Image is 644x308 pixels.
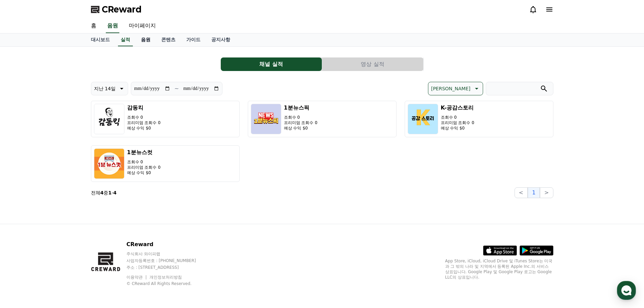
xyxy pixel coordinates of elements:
a: 음원 [136,33,156,46]
span: CReward [102,4,142,15]
p: App Store, iCloud, iCloud Drive 및 iTunes Store는 미국과 그 밖의 나라 및 지역에서 등록된 Apple Inc.의 서비스 상표입니다. Goo... [445,258,553,280]
a: 개인정보처리방침 [149,275,182,280]
p: 지난 14일 [94,84,116,93]
p: 프리미엄 조회수 0 [284,120,317,125]
p: 예상 수익 $0 [284,125,317,131]
p: 조회수 0 [284,115,317,120]
button: 감동킥 조회수 0 프리미엄 조회수 0 예상 수익 $0 [91,101,240,137]
a: 설정 [87,214,130,231]
img: K-공감스토리 [408,104,438,134]
a: CReward [91,4,142,15]
h3: 1분뉴스픽 [284,104,317,112]
a: 공지사항 [206,33,236,46]
strong: 4 [100,190,104,195]
img: 감동킥 [94,104,124,134]
p: CReward [126,240,209,248]
a: 마이페이지 [123,19,161,33]
p: 조회수 0 [127,115,161,120]
strong: 1 [108,190,112,195]
p: 조회수 0 [441,115,474,120]
p: ~ [174,85,179,93]
a: 대시보드 [86,33,115,46]
a: 이용약관 [126,275,148,280]
h3: 1분뉴스컷 [127,148,161,157]
button: 영상 실적 [322,57,423,71]
p: 프리미엄 조회수 0 [441,120,474,125]
span: 설정 [104,224,113,230]
p: 주식회사 와이피랩 [126,251,209,257]
a: 홈 [86,19,102,33]
p: 프리미엄 조회수 0 [127,120,161,125]
span: 대화 [62,225,70,230]
button: 채널 실적 [221,57,322,71]
p: 조회수 0 [127,159,161,165]
p: 예상 수익 $0 [127,170,161,175]
p: [PERSON_NAME] [431,84,470,93]
p: 프리미엄 조회수 0 [127,165,161,170]
p: 사업자등록번호 : [PHONE_NUMBER] [126,258,209,263]
h3: 감동킥 [127,104,161,112]
strong: 4 [113,190,117,195]
button: 1 [528,187,540,198]
button: < [515,187,528,198]
p: © CReward All Rights Reserved. [126,281,209,286]
button: 지난 14일 [91,82,128,95]
img: 1분뉴스컷 [94,148,124,179]
button: K-공감스토리 조회수 0 프리미엄 조회수 0 예상 수익 $0 [405,101,553,137]
button: [PERSON_NAME] [428,82,483,95]
img: 1분뉴스픽 [251,104,281,134]
a: 콘텐츠 [156,33,181,46]
p: 예상 수익 $0 [127,125,161,131]
p: 예상 수익 $0 [441,125,474,131]
a: 영상 실적 [322,57,424,71]
a: 음원 [106,19,119,33]
a: 홈 [2,214,45,231]
button: 1분뉴스픽 조회수 0 프리미엄 조회수 0 예상 수익 $0 [248,101,397,137]
a: 대화 [45,214,87,231]
a: 실적 [118,33,133,46]
p: 전체 중 - [91,189,117,196]
button: > [540,187,553,198]
h3: K-공감스토리 [441,104,474,112]
p: 주소 : [STREET_ADDRESS] [126,265,209,270]
button: 1분뉴스컷 조회수 0 프리미엄 조회수 0 예상 수익 $0 [91,145,240,182]
span: 홈 [21,224,25,230]
a: 가이드 [181,33,206,46]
